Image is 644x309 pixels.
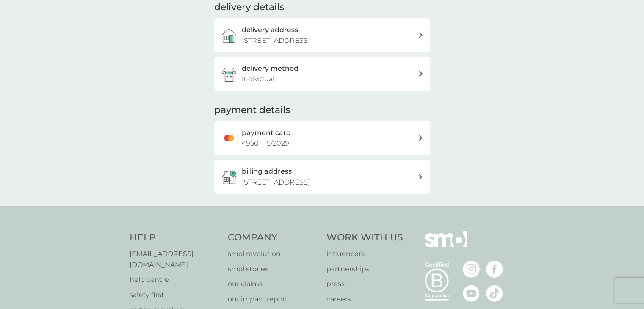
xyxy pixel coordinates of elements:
[463,261,480,278] img: visit the smol Instagram page
[130,290,220,301] a: safety first
[228,279,318,290] a: our claims
[228,248,318,259] a: smol revolution
[242,177,310,188] p: [STREET_ADDRESS]
[214,57,430,91] a: delivery methodindividual
[228,264,318,275] a: smol stories
[486,285,503,302] img: visit the smol Tiktok page
[463,285,480,302] img: visit the smol Youtube page
[242,139,259,147] span: 4950
[214,121,430,155] a: payment card4950 5/2029
[326,294,403,305] a: careers
[242,127,291,138] h2: payment card
[242,166,292,177] h3: billing address
[242,25,298,36] h3: delivery address
[242,63,299,74] h3: delivery method
[228,294,318,305] a: our impact report
[214,1,284,14] h2: delivery details
[242,35,310,46] p: [STREET_ADDRESS]
[326,248,403,259] a: influencers
[486,261,503,278] img: visit the smol Facebook page
[326,279,403,290] a: press
[130,231,220,244] h4: Help
[214,104,290,117] h2: payment details
[267,139,289,147] span: 5 / 2029
[214,18,430,52] a: delivery address[STREET_ADDRESS]
[228,231,318,244] h4: Company
[242,74,274,85] p: individual
[214,160,430,194] button: billing address[STREET_ADDRESS]
[130,248,220,270] a: [EMAIL_ADDRESS][DOMAIN_NAME]
[130,274,220,285] a: help centre
[326,264,403,275] a: partnerships
[425,231,467,260] img: smol
[326,231,403,244] h4: Work With Us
